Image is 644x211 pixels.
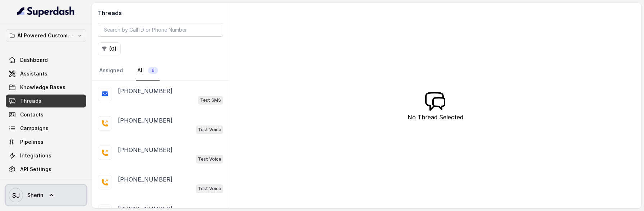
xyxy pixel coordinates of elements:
[98,9,223,17] h2: Threads
[17,31,75,40] p: AI Powered Customer Ops
[20,97,41,105] span: Threads
[118,87,172,95] p: [PHONE_NUMBER]
[20,125,49,132] span: Campaigns
[6,136,86,148] a: Pipelines
[148,67,158,74] span: 6
[200,97,221,104] p: Test SMS
[136,61,160,81] a: All6
[20,56,48,64] span: Dashboard
[6,81,86,94] a: Knowledge Bases
[6,108,86,121] a: Contacts
[98,61,223,81] nav: Tabs
[198,185,221,192] p: Test Voice
[6,54,86,66] a: Dashboard
[98,42,121,55] button: (0)
[408,113,463,121] p: No Thread Selected
[20,166,51,173] span: API Settings
[20,70,47,77] span: Assistants
[98,61,124,81] a: Assigned
[118,146,172,154] p: [PHONE_NUMBER]
[20,138,43,146] span: Pipelines
[6,149,86,162] a: Integrations
[6,29,86,42] button: AI Powered Customer Ops
[17,6,75,17] img: light.svg
[98,23,223,37] input: Search by Call ID or Phone Number
[6,122,86,135] a: Campaigns
[6,185,86,205] a: Sherin
[118,175,172,184] p: [PHONE_NUMBER]
[20,84,65,91] span: Knowledge Bases
[20,111,43,118] span: Contacts
[198,156,221,163] p: Test Voice
[118,116,172,125] p: [PHONE_NUMBER]
[198,126,221,133] p: Test Voice
[20,152,51,159] span: Integrations
[27,192,43,199] span: Sherin
[12,192,20,199] text: SJ
[6,163,86,176] a: API Settings
[6,95,86,107] a: Threads
[6,67,86,80] a: Assistants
